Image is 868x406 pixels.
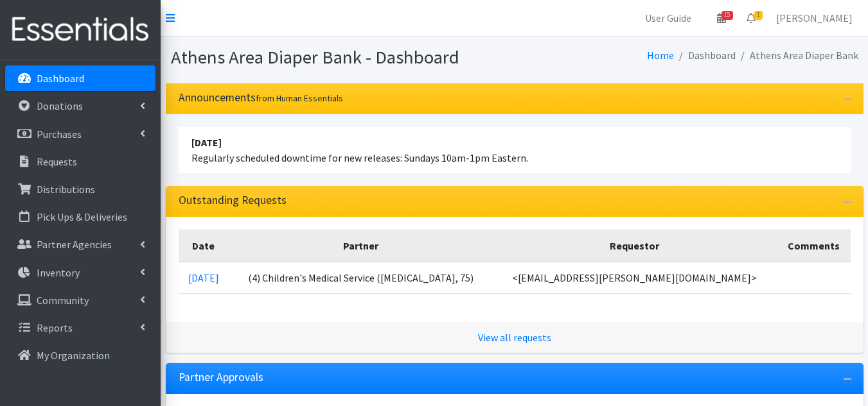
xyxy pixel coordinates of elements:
p: Dashboard [37,72,84,85]
p: Partner Agencies [37,238,112,251]
img: HumanEssentials [5,8,155,51]
td: <[EMAIL_ADDRESS][PERSON_NAME][DOMAIN_NAME]> [492,262,777,294]
a: Purchases [5,121,155,147]
td: (4) Children's Medical Service ([MEDICAL_DATA], 75) [229,262,492,294]
li: Athens Area Diaper Bank [736,46,858,65]
li: Regularly scheduled downtime for new releases: Sundays 10am-1pm Eastern. [179,127,851,173]
a: [PERSON_NAME] [766,5,863,31]
p: Inventory [37,266,80,279]
p: Pick Ups & Deliveries [37,210,127,223]
th: Comments [777,230,851,262]
small: from Human Essentials [256,92,343,104]
strong: [DATE] [191,136,222,149]
h3: Announcements [179,91,343,105]
a: Distributions [5,176,155,202]
a: Donations [5,93,155,119]
li: Dashboard [674,46,736,65]
a: Community [5,287,155,313]
a: My Organization [5,343,155,368]
th: Partner [229,230,492,262]
p: Reports [37,321,73,334]
a: [DATE] [188,271,219,284]
p: Requests [37,155,77,168]
h3: Outstanding Requests [179,194,287,207]
a: User Guide [635,5,702,31]
a: View all requests [478,331,551,344]
a: Home [647,49,674,62]
a: Reports [5,315,155,341]
th: Requestor [492,230,777,262]
a: Dashboard [5,65,155,91]
a: Inventory [5,260,155,285]
a: 15 [707,5,736,31]
th: Date [179,230,229,262]
a: Partner Agencies [5,232,155,257]
p: Purchases [37,128,82,140]
p: Community [37,294,89,307]
a: 1 [736,5,766,31]
span: 1 [754,11,763,20]
p: Donations [37,99,83,112]
a: Requests [5,149,155,174]
h3: Partner Approvals [179,371,263,384]
p: Distributions [37,183,95,196]
p: My Organization [37,349,110,362]
span: 15 [722,11,733,20]
h1: Athens Area Diaper Bank - Dashboard [171,46,510,69]
a: Pick Ups & Deliveries [5,204,155,230]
